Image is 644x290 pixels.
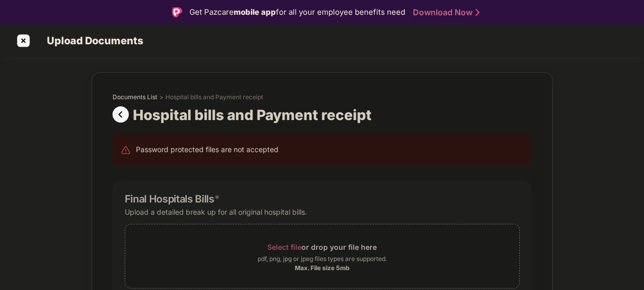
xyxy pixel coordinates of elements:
[172,7,182,17] img: Logo
[189,6,405,18] div: Get Pazcare for all your employee benefits need
[136,144,278,155] div: Password protected files are not accepted
[295,264,350,272] div: Max. File size 5mb
[121,145,131,155] img: svg+xml;base64,PHN2ZyB4bWxucz0iaHR0cDovL3d3dy53My5vcmcvMjAwMC9zdmciIHdpZHRoPSIyNCIgaGVpZ2h0PSIyNC...
[37,35,148,47] span: Upload Documents
[159,93,163,101] div: >
[165,93,263,101] div: Hospital bills and Payment receipt
[125,232,519,280] span: Select fileor drop your file herepdf, png, jpg or jpeg files types are supported.Max. File size 5mb
[133,106,376,124] div: Hospital bills and Payment receipt
[413,7,477,18] a: Download Now
[267,243,301,251] span: Select file
[15,33,32,49] img: svg+xml;base64,PHN2ZyBpZD0iQ3Jvc3MtMzJ4MzIiIHhtbG5zPSJodHRwOi8vd3d3LnczLm9yZy8yMDAwL3N2ZyIgd2lkdG...
[475,7,480,18] img: Stroke
[258,254,387,264] div: pdf, png, jpg or jpeg files types are supported.
[267,240,377,254] div: or drop your file here
[125,205,307,219] div: Upload a detailed break up for all original hospital bills.
[234,7,276,17] strong: mobile app
[125,193,220,205] div: Final Hospitals Bills
[113,106,133,123] img: svg+xml;base64,PHN2ZyBpZD0iUHJldi0zMngzMiIgeG1sbnM9Imh0dHA6Ly93d3cudzMub3JnLzIwMDAvc3ZnIiB3aWR0aD...
[113,93,157,101] div: Documents List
